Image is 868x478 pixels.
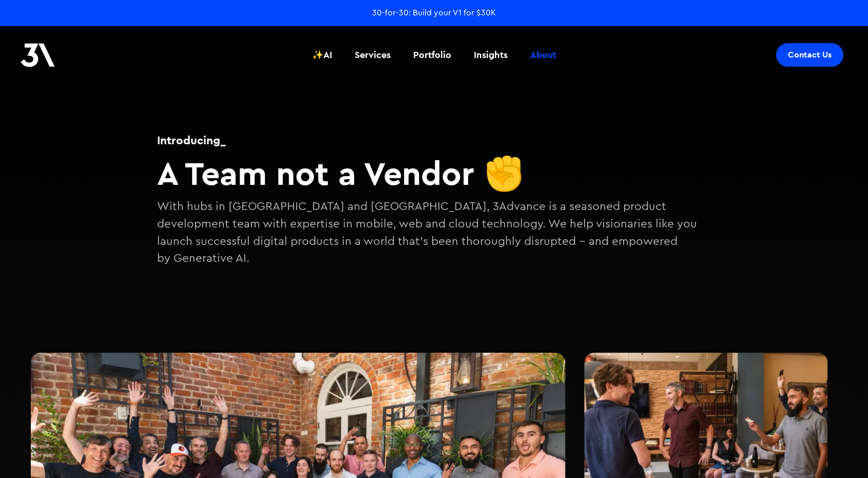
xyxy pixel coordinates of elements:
a: Portfolio [407,36,457,74]
div: Insights [474,48,508,62]
a: About [524,36,563,74]
a: Services [349,36,397,74]
h1: Introducing_ [157,132,711,148]
p: With hubs in [GEOGRAPHIC_DATA] and [GEOGRAPHIC_DATA], 3Advance is a seasoned product development ... [157,198,711,267]
div: About [530,48,556,62]
a: 30-for-30: Build your V1 for $30K [372,7,496,18]
div: ✨AI [312,48,332,62]
a: Contact Us [776,43,843,67]
h2: A Team not a Vendor ✊ [157,154,711,193]
div: Services [355,48,391,62]
div: Portfolio [413,48,451,62]
div: Contact Us [788,50,832,60]
a: ✨AI [306,36,338,74]
a: Insights [468,36,514,74]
